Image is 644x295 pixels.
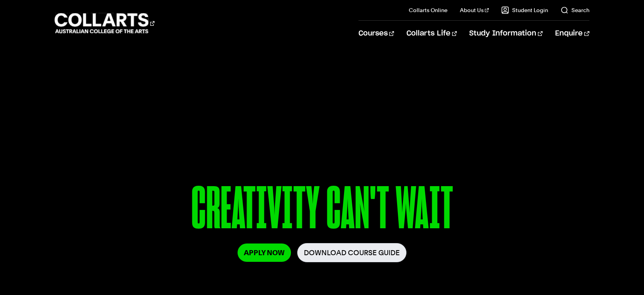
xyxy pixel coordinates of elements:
a: Search [561,6,589,14]
a: Courses [358,21,394,46]
p: CREATIVITY CAN'T WAIT [96,179,548,243]
a: Enquire [555,21,589,46]
a: Collarts Life [406,21,457,46]
a: Student Login [501,6,548,14]
a: About Us [460,6,489,14]
div: Go to homepage [55,12,154,34]
a: Apply Now [238,243,291,262]
a: Study Information [469,21,543,46]
a: Collarts Online [409,6,447,14]
a: Download Course Guide [297,243,406,262]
